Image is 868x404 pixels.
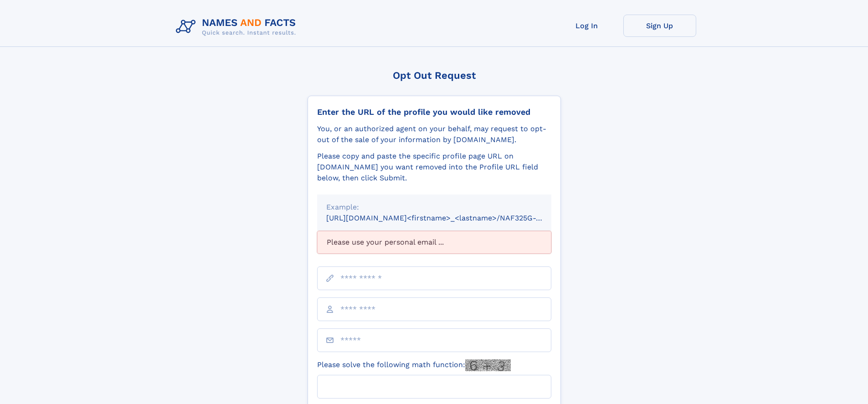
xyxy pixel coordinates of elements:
div: Enter the URL of the profile you would like removed [317,107,551,117]
div: Please copy and paste the specific profile page URL on [DOMAIN_NAME] you want removed into the Pr... [317,151,551,184]
div: Please use your personal email ... [317,231,551,254]
img: Logo Names and Facts [172,15,303,39]
a: Sign Up [623,15,696,37]
div: Opt Out Request [308,70,561,81]
small: [URL][DOMAIN_NAME]<firstname>_<lastname>/NAF325G-xxxxxxxx [326,214,569,222]
label: Please solve the following math function: [317,359,511,371]
div: You, or an authorized agent on your behalf, may request to opt-out of the sale of your informatio... [317,123,551,145]
div: Example: [326,202,542,213]
a: Log In [550,15,623,37]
